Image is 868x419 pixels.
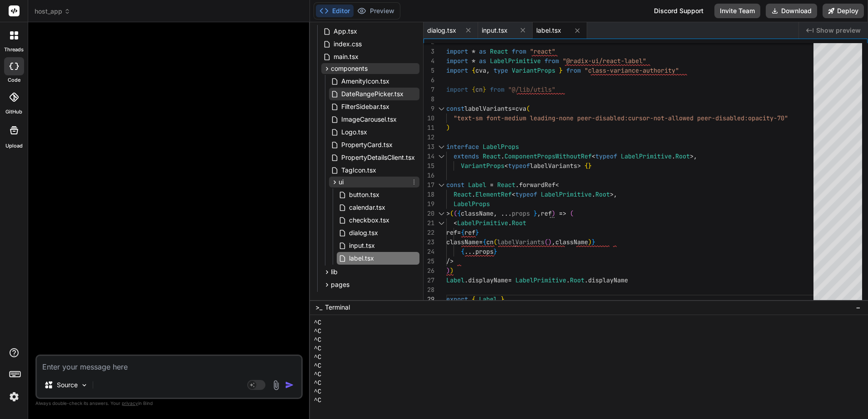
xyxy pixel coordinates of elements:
[424,276,434,285] div: 27
[424,247,434,256] div: 24
[446,47,468,55] span: import
[424,133,434,142] div: 12
[454,114,635,122] span: "text-sm font-medium leading-none peer-disabled:cu
[122,400,138,406] span: privacy
[424,209,434,218] div: 20
[314,379,321,388] span: ^C
[340,89,404,99] span: DateRangePicker.tsx
[435,152,447,161] div: Click to collapse the range.
[512,66,555,74] span: VariantProps
[314,319,321,327] span: ^C
[475,190,512,198] span: ElementRef
[348,240,376,251] span: input.tsx
[461,209,494,217] span: className
[314,327,321,336] span: ^C
[446,66,468,74] span: import
[537,209,541,217] span: ,
[6,389,22,404] img: settings
[501,295,504,303] span: }
[475,247,494,256] span: props
[559,66,563,74] span: }
[457,219,508,227] span: LabelPrimitive
[424,123,434,133] div: 11
[479,57,486,65] span: as
[530,162,577,170] span: labelVariants
[497,238,544,246] span: labelVariants
[424,218,434,228] div: 21
[446,295,468,303] span: export
[486,238,494,246] span: cn
[552,209,555,217] span: )
[595,152,617,160] span: typeof
[483,152,501,160] span: React
[454,200,490,208] span: LabelProps
[512,209,530,217] span: props
[816,26,861,35] span: Show preview
[446,266,450,275] span: )
[331,280,349,289] span: pages
[424,142,434,152] div: 13
[446,238,479,246] span: className
[494,247,497,256] span: }
[584,276,588,284] span: .
[314,388,321,396] span: ^C
[424,295,434,304] div: 29
[541,190,592,198] span: LabelPrimitive
[515,276,566,284] span: LabelPrimitive
[461,247,464,256] span: {
[508,85,555,94] span: "@/lib/utils"
[348,202,386,213] span: calendar.tsx
[672,152,675,160] span: .
[482,26,508,35] span: input.tsx
[424,75,434,85] div: 6
[80,381,88,389] img: Pick Models
[5,108,22,116] label: GitHub
[424,237,434,247] div: 23
[314,336,321,345] span: ^C
[519,181,555,189] span: forwardRef
[592,190,595,198] span: .
[592,238,595,246] span: }
[475,85,483,94] span: cn
[333,26,358,37] span: App.tsx
[457,209,461,217] span: {
[559,209,566,217] span: =>
[649,4,709,18] div: Discord Support
[316,5,354,17] button: Editor
[536,26,561,35] span: label.tsx
[435,142,447,152] div: Click to collapse the range.
[340,152,416,163] span: PropertyDetailsClient.tsx
[501,209,512,217] span: ...
[566,276,570,284] span: .
[588,238,592,246] span: )
[483,238,486,246] span: {
[595,190,610,198] span: Root
[424,152,434,161] div: 14
[340,165,377,176] span: TagIcon.tsx
[424,228,434,237] div: 22
[512,190,515,198] span: <
[457,228,461,237] span: =
[483,143,519,151] span: LabelProps
[8,76,20,84] label: code
[526,104,530,113] span: (
[446,181,464,189] span: const
[479,47,486,55] span: as
[4,46,24,54] label: threads
[348,253,375,264] span: label.tsx
[35,399,303,408] p: Always double-check its answers. Your in Bind
[435,180,447,190] div: Click to collapse the range.
[479,238,483,246] span: =
[490,181,494,189] span: =
[494,66,508,74] span: type
[446,209,450,217] span: >
[424,85,434,94] div: 7
[610,190,617,198] span: >,
[340,101,390,112] span: FilterSidebar.tsx
[424,266,434,276] div: 26
[577,162,581,170] span: >
[348,189,380,200] span: button.tsx
[504,162,508,170] span: <
[325,303,350,312] span: Terminal
[555,238,588,246] span: className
